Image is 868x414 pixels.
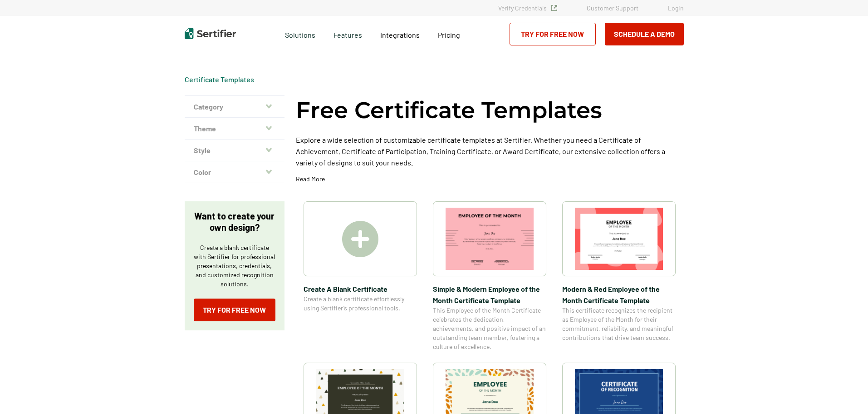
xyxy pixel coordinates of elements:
[194,243,275,289] p: Create a blank certificate with Sertifier for professional presentations, credentials, and custom...
[446,208,534,270] img: Simple & Modern Employee of the Month Certificate Template
[304,294,417,313] span: Create a blank certificate effortlessly using Sertifier’s professional tools.
[296,134,684,168] p: Explore a wide selection of customizable certificate templates at Sertifier. Whether you need a C...
[285,28,315,40] span: Solutions
[185,140,284,161] button: Style
[296,95,602,125] h1: Free Certificate Templates
[438,30,460,39] span: Pricing
[551,5,557,11] img: Verified
[562,283,676,306] span: Modern & Red Employee of the Month Certificate Template
[185,161,284,183] button: Color
[562,306,676,342] span: This certificate recognizes the recipient as Employee of the Month for their commitment, reliabil...
[433,306,546,351] span: This Employee of the Month Certificate celebrates the dedication, achievements, and positive impa...
[562,201,676,351] a: Modern & Red Employee of the Month Certificate TemplateModern & Red Employee of the Month Certifi...
[498,4,557,12] a: Verify Credentials
[433,283,546,306] span: Simple & Modern Employee of the Month Certificate Template
[296,175,325,184] p: Read More
[333,28,362,40] span: Features
[185,96,284,118] button: Category
[510,23,596,45] a: Try for Free Now
[380,28,420,40] a: Integrations
[380,30,420,39] span: Integrations
[185,75,254,84] div: Breadcrumb
[194,210,275,233] p: Want to create your own design?
[304,283,417,294] span: Create A Blank Certificate
[342,221,378,257] img: Create A Blank Certificate
[194,299,275,321] a: Try for Free Now
[185,75,254,84] span: Certificate Templates
[185,118,284,140] button: Theme
[668,4,684,12] a: Login
[575,208,663,270] img: Modern & Red Employee of the Month Certificate Template
[185,28,236,39] img: Sertifier | Digital Credentialing Platform
[438,28,460,40] a: Pricing
[433,201,546,351] a: Simple & Modern Employee of the Month Certificate TemplateSimple & Modern Employee of the Month C...
[185,75,254,84] a: Certificate Templates
[587,4,638,12] a: Customer Support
